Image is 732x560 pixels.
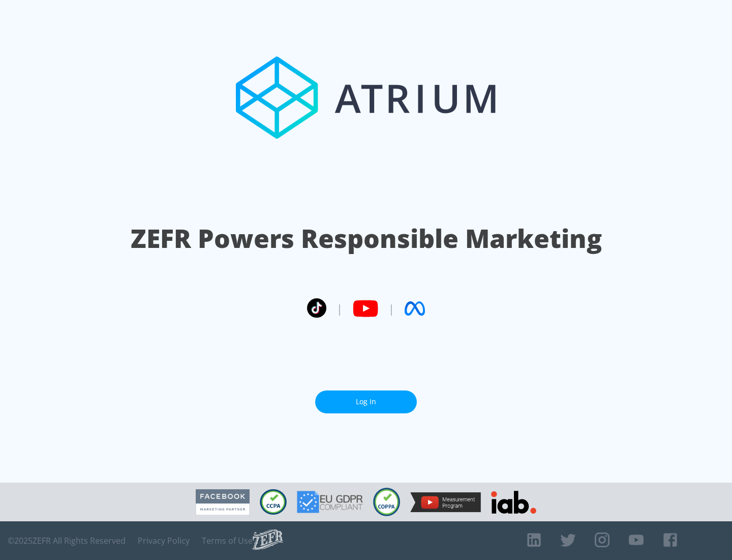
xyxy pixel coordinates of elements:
span: | [388,301,394,316]
h1: ZEFR Powers Responsible Marketing [131,221,602,256]
img: COPPA Compliant [373,488,400,516]
span: | [337,301,343,316]
img: CCPA Compliant [260,489,287,515]
img: GDPR Compliant [297,491,363,513]
a: Log In [315,390,417,413]
img: Facebook Marketing Partner [196,489,250,515]
img: YouTube Measurement Program [410,492,481,512]
a: Privacy Policy [138,536,190,546]
img: IAB [491,491,536,514]
a: Terms of Use [202,536,253,546]
span: © 2025 ZEFR All Rights Reserved [8,536,126,546]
